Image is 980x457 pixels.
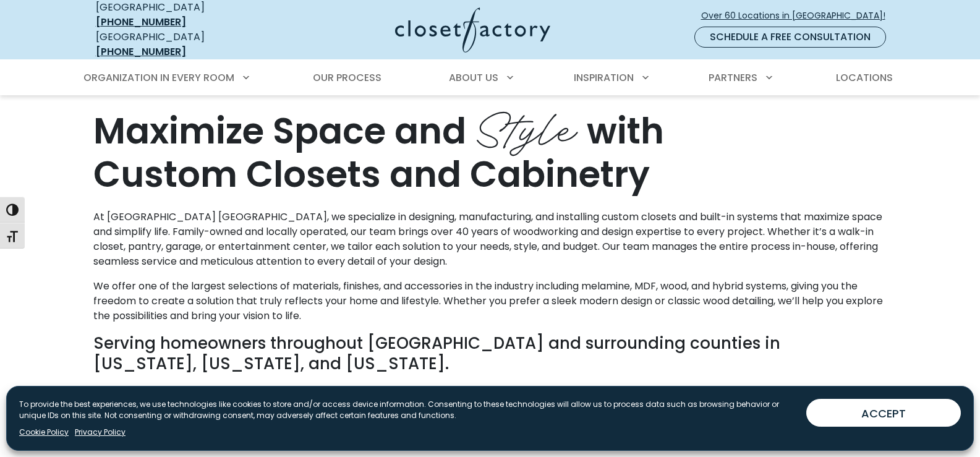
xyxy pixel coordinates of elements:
[19,399,796,421] p: To provide the best experiences, we use technologies like cookies to store and/or access device i...
[75,61,906,95] nav: Primary Menu
[96,15,186,29] a: [PHONE_NUMBER]
[75,427,126,438] a: Privacy Policy
[19,427,69,438] a: Cookie Policy
[701,9,895,22] span: Over 60 Locations in [GEOGRAPHIC_DATA]!
[709,70,757,85] span: Partners
[806,399,961,427] button: ACCEPT
[96,30,275,59] div: [GEOGRAPHIC_DATA]
[96,45,186,59] a: [PHONE_NUMBER]
[93,279,887,323] p: We offer one of the largest selections of materials, finishes, and accessories in the industry in...
[313,70,381,85] span: Our Process
[93,383,232,408] button: See the Areas We Serve
[475,92,578,158] span: Style
[93,149,650,199] span: Custom Closets and Cabinetry
[83,70,234,85] span: Organization in Every Room
[395,7,550,53] img: Closet Factory Logo
[587,106,664,156] span: with
[93,332,780,375] span: Serving homeowners throughout [GEOGRAPHIC_DATA] and surrounding counties in [US_STATE], [US_STATE...
[694,27,886,48] a: Schedule a Free Consultation
[836,70,893,85] span: Locations
[574,70,634,85] span: Inspiration
[701,5,896,27] a: Over 60 Locations in [GEOGRAPHIC_DATA]!
[93,210,887,269] p: At [GEOGRAPHIC_DATA] [GEOGRAPHIC_DATA], we specialize in designing, manufacturing, and installing...
[449,70,498,85] span: About Us
[93,106,466,156] span: Maximize Space and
